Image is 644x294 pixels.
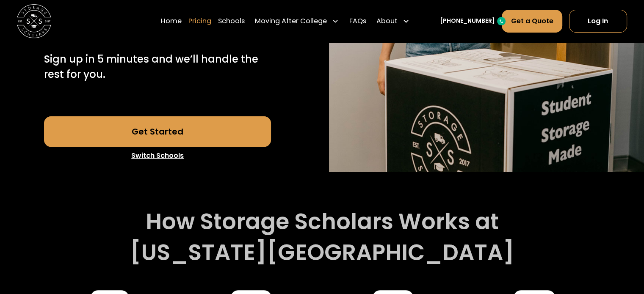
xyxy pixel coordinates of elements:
a: FAQs [349,9,366,33]
a: [PHONE_NUMBER] [440,17,495,26]
div: Moving After College [255,16,327,26]
a: Log In [569,10,627,33]
h2: [US_STATE][GEOGRAPHIC_DATA] [130,239,514,266]
a: Pricing [188,9,211,33]
a: Switch Schools [44,147,271,165]
h1: students. [44,17,156,43]
a: Schools [218,9,245,33]
p: Sign up in 5 minutes and we’ll handle the rest for you. [44,52,271,82]
div: About [376,16,398,26]
div: Moving After College [252,9,342,33]
div: About [373,9,413,33]
img: Storage Scholars main logo [17,4,51,38]
a: Get a Quote [502,10,562,33]
a: Get Started [44,116,271,147]
h2: How Storage Scholars Works at [146,209,499,235]
a: Home [161,9,182,33]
